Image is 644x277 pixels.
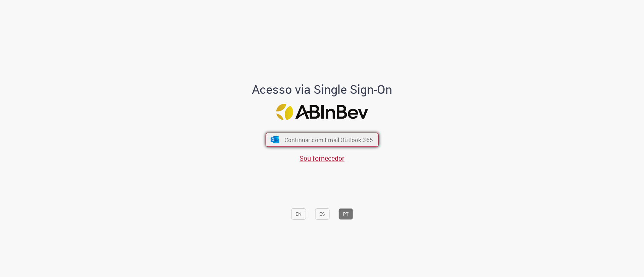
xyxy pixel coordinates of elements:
img: ícone Azure/Microsoft 360 [270,136,280,143]
button: PT [338,208,353,220]
button: ES [315,208,329,220]
img: Logo ABInBev [276,104,368,120]
h1: Acesso via Single Sign-On [229,83,415,96]
button: EN [291,208,306,220]
button: ícone Azure/Microsoft 360 Continuar com Email Outlook 365 [266,133,379,147]
a: Sou fornecedor [300,154,344,163]
span: Continuar com Email Outlook 365 [284,136,373,144]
